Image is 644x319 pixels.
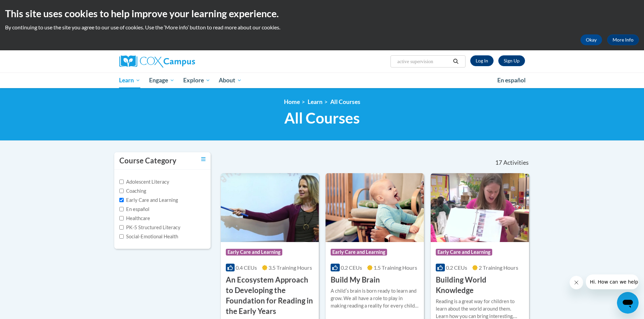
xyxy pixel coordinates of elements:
[284,98,300,105] a: Home
[268,264,312,271] span: 3.5 Training Hours
[119,224,181,231] label: PK-5 Structured Literacy
[214,73,246,88] a: About
[331,287,419,310] div: A childʹs brain is born ready to learn and grow. We all have a role to play in making reading a r...
[431,173,529,242] img: Course Logo
[145,73,179,88] a: Engage
[119,215,150,222] label: Healthcare
[570,276,583,289] iframe: Close message
[219,76,242,84] span: About
[341,264,362,271] span: 0.2 CEUs
[326,173,424,242] img: Course Logo
[503,159,529,166] span: Activities
[4,5,55,10] span: Hi. How can we help?
[236,264,257,271] span: 0.4 CEUs
[330,98,360,105] a: All Courses
[119,156,176,166] h3: Course Category
[119,233,178,240] label: Social-Emotional Health
[115,73,145,88] a: Learn
[308,98,323,105] a: Learn
[109,73,535,88] div: Main menu
[179,73,215,88] a: Explore
[617,292,639,314] iframe: Button to launch messaging window
[331,275,380,285] h3: Build My Brain
[119,196,178,204] label: Early Care and Learning
[493,73,530,87] a: En español
[119,55,195,68] img: Cox Campus
[331,249,387,256] span: Early Care and Learning
[5,24,639,31] p: By continuing to use the site you agree to our use of cookies. Use the ‘More info’ button to read...
[479,264,518,271] span: 2 Training Hours
[221,173,319,242] img: Course Logo
[119,55,248,68] a: Cox Campus
[119,234,124,239] input: Checkbox for Options
[607,34,639,45] a: More Info
[119,207,124,211] input: Checkbox for Options
[498,55,525,66] a: Register
[226,249,282,256] span: Early Care and Learning
[284,109,360,127] span: All Courses
[586,274,639,289] iframe: Message from company
[397,57,451,65] input: Search Courses
[5,7,639,20] h2: This site uses cookies to help improve your learning experience.
[119,206,149,213] label: En español
[119,198,124,202] input: Checkbox for Options
[436,275,524,296] h3: Building World Knowledge
[119,187,146,195] label: Coaching
[119,189,124,193] input: Checkbox for Options
[119,178,169,186] label: Adolescent Literacy
[183,76,210,84] span: Explore
[446,264,467,271] span: 0.2 CEUs
[495,159,502,166] span: 17
[119,225,124,230] input: Checkbox for Options
[119,180,124,184] input: Checkbox for Options
[497,77,526,84] span: En español
[119,216,124,220] input: Checkbox for Options
[451,57,461,65] button: Search
[374,264,417,271] span: 1.5 Training Hours
[470,55,494,66] a: Log In
[580,34,602,45] button: Okay
[201,156,206,163] a: Toggle collapse
[436,249,492,256] span: Early Care and Learning
[119,76,140,84] span: Learn
[226,275,314,316] h3: An Ecosystem Approach to Developing the Foundation for Reading in the Early Years
[149,76,174,84] span: Engage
